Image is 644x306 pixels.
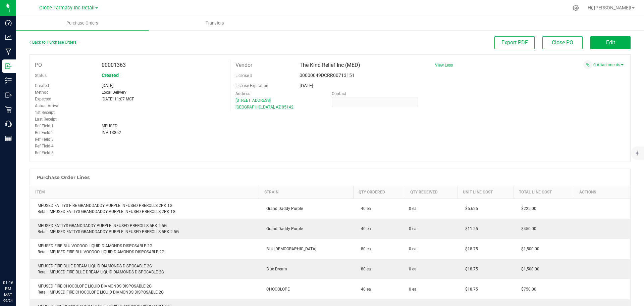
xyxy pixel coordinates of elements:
[20,251,28,259] iframe: Resource center unread badge
[518,206,536,211] span: $225.00
[462,226,478,231] span: $11.25
[102,73,119,78] span: Created
[259,186,354,199] th: Strain
[30,186,259,199] th: Item
[35,60,42,70] label: PO
[16,16,149,30] a: Purchase Orders
[3,280,13,298] p: 01:16 PM MST
[235,90,250,97] label: Address
[332,90,346,97] label: Contact
[39,5,95,11] span: Globe Farmacy Inc Retail
[332,97,418,107] input: Format: (999) 999-9999
[35,129,54,136] label: Ref Field 2
[235,105,275,110] span: [GEOGRAPHIC_DATA],
[583,60,592,69] span: Attach a document
[235,83,268,89] label: License Expiration
[501,39,528,46] span: Export PDF
[102,124,117,128] span: MFUSED
[35,89,49,96] label: Method
[435,63,453,68] a: View Less
[35,82,49,89] label: Created
[542,36,583,49] button: Close PO
[606,39,615,46] span: Edit
[5,77,12,84] inline-svg: Inventory
[300,62,360,68] span: The Kind Relief Inc (MED)
[35,123,54,129] label: Ref Field 1
[263,226,303,231] span: Grand Daddy Purple
[358,287,371,292] span: 40 ea
[5,106,12,113] inline-svg: Retail
[405,186,458,199] th: Qty Received
[354,186,405,199] th: Qty Ordered
[5,19,12,26] inline-svg: Dashboard
[5,34,12,41] inline-svg: Analytics
[102,83,113,88] span: [DATE]
[358,247,371,251] span: 80 ea
[263,247,316,251] span: BLU [DEMOGRAPHIC_DATA]
[35,102,59,109] label: Actual Arrival
[263,287,290,292] span: CHOCOLOPE
[462,247,478,251] span: $18.75
[409,226,417,232] span: 0 ea
[57,20,107,26] span: Purchase Orders
[494,36,535,49] button: Export PDF
[358,206,371,211] span: 40 ea
[588,5,631,10] span: Hi, [PERSON_NAME]!
[35,109,55,116] label: 1st Receipt
[149,16,281,30] a: Transfers
[574,186,630,199] th: Actions
[235,60,252,70] label: Vendor
[458,186,514,199] th: Unit Line Cost
[35,116,57,123] label: Last Receipt
[34,223,255,235] div: MFUSED FATTYS GRANDDADDY PURPLE INFUSED PREROLLS 5PK 2.5G Retail: MFUSED FATTYS GRANDDADDY PURPLE...
[235,71,252,81] label: License #
[35,71,47,81] label: Status
[263,206,303,211] span: Grand Daddy Purple
[552,39,573,46] span: Close PO
[5,121,12,127] inline-svg: Call Center
[409,266,417,272] span: 0 ea
[590,36,631,49] button: Edit
[102,130,121,135] span: INV 13852
[102,90,126,95] span: Local Delivery
[30,40,76,45] a: Back to Purchase Orders
[102,62,126,68] span: 00001363
[409,206,417,212] span: 0 ea
[300,73,355,78] span: 00000049DCRR00713151
[358,226,371,231] span: 40 ea
[37,175,90,180] h1: Purchase Order Lines
[282,105,293,110] span: 85142
[5,92,12,98] inline-svg: Outbound
[34,263,255,275] div: MFUSED FIRE BLUE DREAM LIQUID DIAMONDS DISPOSABLE 2G Retail: MFUSED FIRE BLUE DREAM LIQUID DIAMON...
[34,283,255,295] div: MFUSED FIRE CHOCOLOPE LIQUID DIAMONDS DISPOSABLE 2G Retail: MFUSED FIRE CHOCOLOPE LIQUID DIAMONDS...
[358,267,371,271] span: 80 ea
[235,98,271,103] span: [STREET_ADDRESS]
[35,96,51,102] label: Expected
[263,267,287,271] span: Blue Dream
[34,203,255,215] div: MFUSED FATTYS FIRE GRANDDADDY PURPLE INFUSED PREROLLS 2PK 1G Retail: MFUSED FATTYS GRANDDADDY PUR...
[518,287,536,292] span: $750.00
[3,298,13,303] p: 09/24
[35,136,54,143] label: Ref Field 3
[593,62,624,67] a: 0 Attachments
[197,20,233,26] span: Transfers
[5,48,12,55] inline-svg: Manufacturing
[409,286,417,292] span: 0 ea
[514,186,574,199] th: Total Line Cost
[300,83,313,88] span: [DATE]
[462,287,478,292] span: $18.75
[462,206,478,211] span: $5.625
[462,267,478,271] span: $18.75
[518,226,536,231] span: $450.00
[35,143,54,149] label: Ref Field 4
[7,252,27,272] iframe: Resource center
[276,105,281,110] span: AZ
[518,247,539,251] span: $1,500.00
[102,97,134,101] span: [DATE] 11:07 MST
[518,267,539,271] span: $1,500.00
[35,149,54,156] label: Ref Field 5
[235,98,293,110] a: [STREET_ADDRESS] [GEOGRAPHIC_DATA], AZ 85142
[5,135,12,142] inline-svg: Reports
[572,5,580,11] div: Manage settings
